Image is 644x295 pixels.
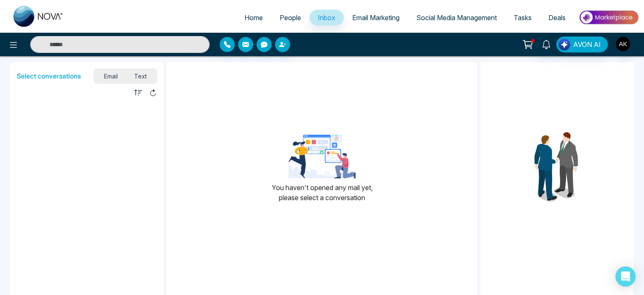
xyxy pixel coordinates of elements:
[318,13,335,22] span: Inbox
[352,13,400,22] span: Email Marketing
[615,266,636,287] div: Open Intercom Messenger
[271,10,309,26] a: People
[514,13,532,22] span: Tasks
[616,37,630,51] img: User Avatar
[548,13,566,22] span: Deals
[13,6,64,27] img: Nova CRM Logo
[505,10,540,26] a: Tasks
[408,10,505,26] a: Social Media Management
[272,183,373,203] p: You haven't opened any mail yet, please select a conversation
[96,70,126,82] span: Email
[309,10,344,26] a: Inbox
[288,135,356,178] img: landing-page-for-google-ads-3.png
[558,39,570,50] img: Lead Flow
[573,39,601,50] span: AVON AI
[17,72,81,80] h5: Select conversations
[540,10,574,26] a: Deals
[416,13,497,22] span: Social Media Management
[244,13,263,22] span: Home
[344,10,408,26] a: Email Marketing
[556,37,608,52] button: AVON AI
[126,70,156,82] span: Text
[280,13,301,22] span: People
[236,10,271,26] a: Home
[578,8,639,27] img: Market-place.gif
